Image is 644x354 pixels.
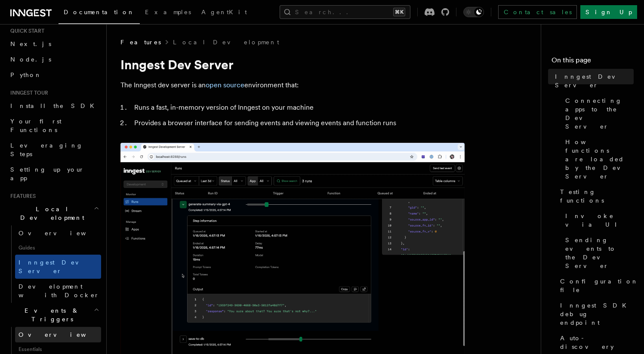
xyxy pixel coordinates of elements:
a: Python [7,67,101,83]
a: Leveraging Steps [7,138,101,162]
span: Your first Functions [10,118,62,133]
span: Features [120,38,161,46]
h4: On this page [552,55,634,69]
span: Next.js [10,40,51,47]
span: Inngest Dev Server [555,72,634,89]
a: Inngest Dev Server [15,255,101,279]
a: Your first Functions [7,114,101,138]
span: Inngest tour [7,89,48,96]
span: Node.js [10,56,51,63]
kbd: ⌘K [393,8,405,16]
a: Connecting apps to the Dev Server [562,93,634,134]
span: Testing functions [560,188,634,205]
a: Configuration file [557,274,634,298]
a: Local Development [173,38,279,46]
a: AgentKit [196,3,252,23]
span: Local Development [7,205,94,222]
button: Search...⌘K [280,5,410,19]
span: Leveraging Steps [10,142,83,157]
span: Inngest SDK debug endpoint [560,301,634,327]
span: Python [10,71,42,78]
a: Overview [15,327,101,342]
span: Development with Docker [18,283,99,299]
a: Next.js [7,36,101,52]
span: Setting up your app [10,166,84,182]
a: Sending events to the Dev Server [562,232,634,274]
span: Examples [145,9,191,15]
span: How functions are loaded by the Dev Server [565,138,634,181]
span: Inngest Dev Server [18,259,92,274]
span: Quick start [7,28,44,34]
span: Overview [18,230,107,237]
a: Inngest SDK debug endpoint [557,298,634,330]
li: Runs a fast, in-memory version of Inngest on your machine [132,102,465,114]
a: open source [206,81,244,89]
button: Events & Triggers [7,303,101,327]
span: Connecting apps to the Dev Server [565,96,634,131]
span: Events & Triggers [7,306,94,323]
a: Install the SDK [7,98,101,114]
a: How functions are loaded by the Dev Server [562,134,634,184]
span: Overview [18,331,107,338]
span: Auto-discovery [560,334,634,351]
a: Invoke via UI [562,208,634,232]
a: Documentation [59,3,140,24]
li: Provides a browser interface for sending events and viewing events and function runs [132,117,465,129]
a: Development with Docker [15,279,101,303]
span: Install the SDK [10,102,99,109]
span: Configuration file [560,277,638,294]
span: Invoke via UI [565,212,634,229]
button: Local Development [7,201,101,225]
span: Documentation [64,9,135,15]
span: AgentKit [201,9,247,15]
a: Inngest Dev Server [552,69,634,93]
div: Local Development [7,225,101,303]
a: Node.js [7,52,101,67]
p: The Inngest dev server is an environment that: [120,79,465,91]
button: Toggle dark mode [463,7,484,17]
a: Testing functions [557,184,634,208]
a: Sign Up [580,5,637,19]
a: Contact sales [498,5,577,19]
a: Examples [140,3,196,23]
h1: Inngest Dev Server [120,57,465,72]
a: Setting up your app [7,162,101,186]
a: Overview [15,225,101,241]
span: Features [7,193,36,200]
span: Guides [15,241,101,255]
span: Sending events to the Dev Server [565,236,634,270]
